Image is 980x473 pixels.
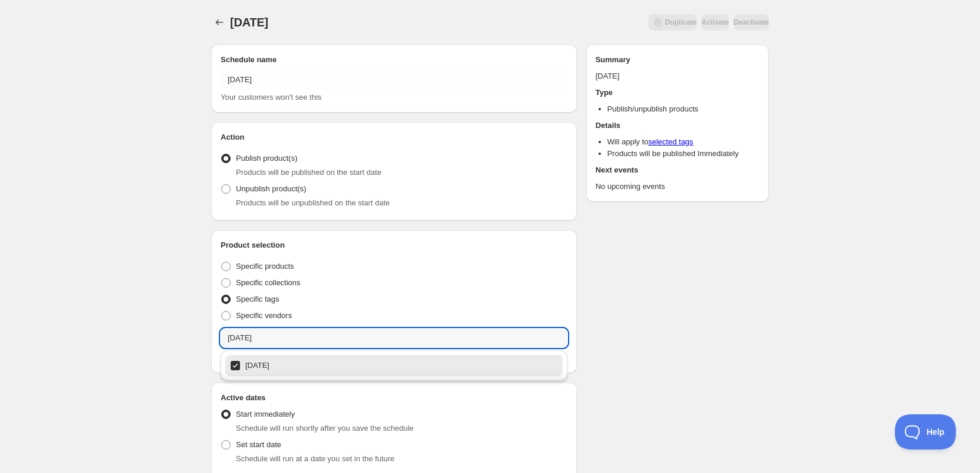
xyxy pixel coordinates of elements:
[236,311,292,320] span: Specific vendors
[607,148,759,160] li: Products will be published Immediately
[596,120,759,131] h2: Details
[596,164,759,176] h2: Next events
[211,14,228,31] button: Schedules
[236,295,279,303] span: Specific tags
[221,355,567,376] li: 08/10/2025
[596,181,759,192] p: No upcoming events
[221,93,322,102] span: Your customers won't see this
[221,239,567,251] h2: Product selection
[230,16,268,29] span: [DATE]
[236,440,281,449] span: Set start date
[236,184,306,193] span: Unpublish product(s)
[236,278,300,287] span: Specific collections
[236,154,298,163] span: Publish product(s)
[221,131,567,143] h2: Action
[236,262,294,271] span: Specific products
[596,70,759,82] p: [DATE]
[236,424,414,433] span: Schedule will run shortly after you save the schedule
[607,136,759,148] li: Will apply to
[596,54,759,66] h2: Summary
[236,454,394,463] span: Schedule will run at a date you set in the future
[221,54,567,66] h2: Schedule name
[236,168,381,177] span: Products will be published on the start date
[236,198,390,207] span: Products will be unpublished on the start date
[607,103,759,115] li: Publish/unpublish products
[648,137,694,146] a: selected tags
[596,87,759,99] h2: Type
[236,410,295,418] span: Start immediately
[221,392,567,404] h2: Active dates
[895,414,957,450] iframe: Toggle Customer Support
